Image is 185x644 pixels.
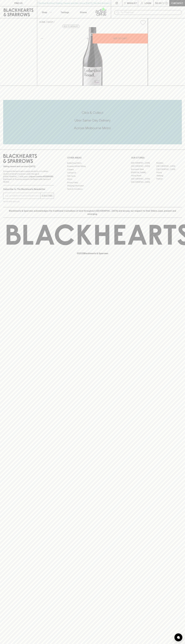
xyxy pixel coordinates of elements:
img: 33892.png [37,27,148,86]
p: SUBSCRIBE [42,194,53,197]
p: Wishlist [127,2,137,5]
p: Login [145,2,151,5]
p: We will never spam you [3,200,54,203]
a: Stores [74,6,93,18]
a: SHOP [47,21,53,23]
a: HOME [39,21,45,23]
a: Prahran [156,177,182,180]
p: Sibling owned and run since [DATE] [3,165,54,168]
p: Subscribe to The Blackhearts Newsletter [3,188,54,191]
p: It is against the law to sell or supply alcohol to, or to obtain alcohol on behalf of a person un... [3,170,54,183]
a: Bottle Drop FAQ's [67,161,118,165]
a: [GEOGRAPHIC_DATA] [131,165,156,168]
p: 0 [166,2,167,4]
input: e.g. jane@blackheartsandsparrows.com.au [5,194,40,198]
a: [GEOGRAPHIC_DATA] [131,180,156,184]
p: OTHER AREAS [67,156,118,159]
a: [GEOGRAPHIC_DATA] [156,165,182,168]
a: Gift Cards [67,174,118,178]
a: Shipping Information [67,184,118,187]
p: Checkout [171,2,183,5]
button: Add to wishlist [62,25,80,28]
h5: Across Melbourne Metro [3,126,182,130]
a: [PERSON_NAME] [131,171,156,174]
a: Fitzroy North [131,174,156,177]
a: Careers [67,168,118,171]
button: SUBSCRIBE [41,193,54,199]
a: Terms & Conditions [67,187,118,191]
a: Privacy Policy [67,181,118,184]
a: Brunswick West [131,168,156,171]
p: Stores [80,11,87,14]
h5: Uber Same-Day Delivery [3,118,182,123]
a: FAQ's [67,178,118,181]
input: Try "Pinot noir" [121,10,180,15]
a: [GEOGRAPHIC_DATA] [131,161,156,165]
p: ADD TO CART [113,37,127,40]
a: [GEOGRAPHIC_DATA] [156,168,182,171]
p: Blackhearts & Sparrows acknowledges the traditional Custodians of land throughout [GEOGRAPHIC_DAT... [5,209,180,216]
button: Add to wishlist [139,19,147,26]
button: Shop [37,6,56,18]
p: FIND US [14,2,23,5]
a: [GEOGRAPHIC_DATA] [131,177,156,180]
p: $0.00 [155,2,162,5]
button: ADD TO CART [93,34,148,43]
strong: Liquor License #32064953 [29,175,53,178]
a: Business & Bulk Gifting [67,165,118,168]
p: OUR STORES [131,156,182,159]
a: Braddon [156,161,182,165]
a: Contact Us [67,171,118,174]
div: Call to action block [3,100,182,144]
h5: Click & Collect [3,111,182,115]
a: Fitzroy [156,171,182,174]
p: Tastings [61,11,69,14]
a: Geelong [156,174,182,177]
a: Tastings [56,6,74,18]
p: Shop [42,11,47,14]
img: bubble-icon [177,636,180,639]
